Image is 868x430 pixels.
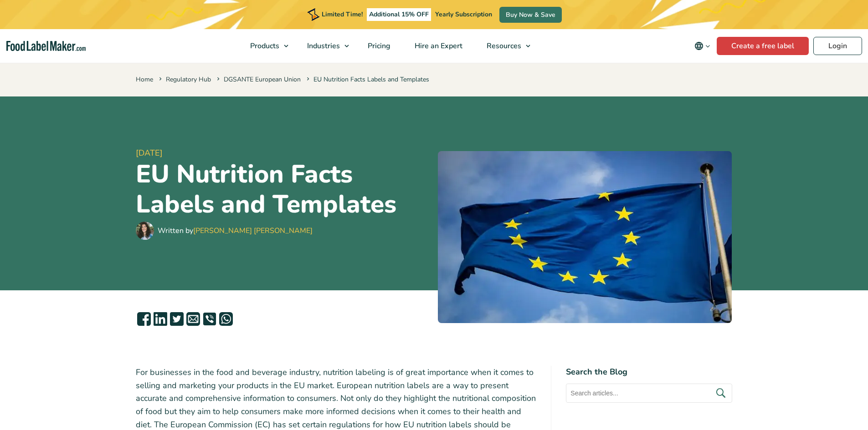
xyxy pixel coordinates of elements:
span: Pricing [365,41,391,51]
span: Yearly Subscription [435,10,492,19]
a: Products [238,29,293,63]
div: Written by [158,225,313,236]
span: Hire an Expert [412,41,463,51]
a: Regulatory Hub [166,75,211,84]
a: Login [813,37,862,55]
input: Search articles... [566,384,732,403]
img: Maria Abi Hanna - Food Label Maker [136,222,154,240]
a: Industries [295,29,354,63]
h1: EU Nutrition Facts Labels and Templates [136,159,431,219]
a: Resources [475,29,535,63]
a: Hire an Expert [403,29,473,63]
span: [DATE] [136,147,431,159]
a: Buy Now & Save [499,7,562,23]
a: Food Label Maker homepage [6,41,86,51]
a: Home [136,75,153,84]
span: Resources [484,41,522,51]
h4: Search the Blog [566,366,732,378]
a: Create a free label [717,37,809,55]
button: Change language [688,37,717,55]
span: Products [247,41,280,51]
a: [PERSON_NAME] [PERSON_NAME] [193,226,313,236]
span: Additional 15% OFF [367,8,431,21]
span: Limited Time! [322,10,363,19]
a: Pricing [356,29,401,63]
a: DGSANTE European Union [224,75,301,84]
span: EU Nutrition Facts Labels and Templates [305,75,429,84]
span: Industries [304,41,341,51]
